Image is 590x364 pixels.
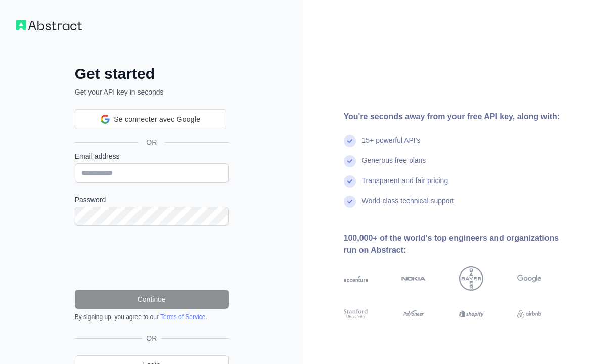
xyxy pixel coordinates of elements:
[75,238,229,278] iframe: reCAPTCHA
[75,290,229,309] button: Continue
[344,266,368,291] img: accenture
[344,111,574,123] div: You're seconds away from your free API key, along with:
[138,137,165,147] span: OR
[75,65,229,83] h2: Get started
[344,135,356,147] img: check mark
[142,333,161,343] span: OR
[459,266,483,291] img: bayer
[114,114,200,125] span: Se connecter avec Google
[160,313,205,321] a: Terms of Service
[344,308,368,320] img: stanford university
[75,151,229,161] label: Email address
[344,155,356,167] img: check mark
[517,308,541,320] img: airbnb
[75,313,229,321] div: By signing up, you agree to our .
[362,196,455,216] div: World-class technical support
[344,196,356,208] img: check mark
[401,308,426,320] img: payoneer
[401,266,426,291] img: nokia
[517,266,541,291] img: google
[16,20,82,30] img: Workflow
[344,232,574,256] div: 100,000+ of the world's top engineers and organizations run on Abstract:
[459,308,483,320] img: shopify
[362,135,421,155] div: 15+ powerful API's
[362,155,426,175] div: Generous free plans
[344,175,356,188] img: check mark
[362,175,448,196] div: Transparent and fair pricing
[75,87,229,97] p: Get your API key in seconds
[75,109,226,129] div: Se connecter avec Google
[75,195,229,205] label: Password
